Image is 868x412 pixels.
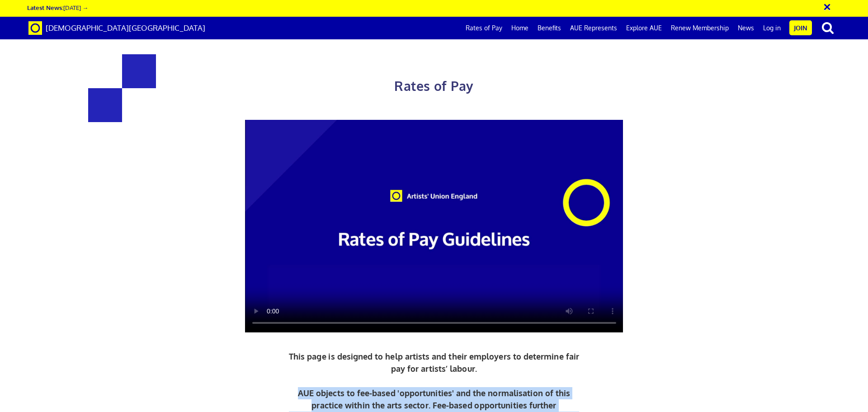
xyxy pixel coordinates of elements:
[759,17,785,39] a: Log in
[666,17,733,39] a: Renew Membership
[814,18,842,37] button: search
[789,20,812,35] a: Join
[733,17,759,39] a: News
[27,4,63,11] strong: Latest News:
[461,17,507,39] a: Rates of Pay
[507,17,533,39] a: Home
[27,4,88,11] a: Latest News:[DATE] →
[622,17,666,39] a: Explore AUE
[46,23,205,33] span: [DEMOGRAPHIC_DATA][GEOGRAPHIC_DATA]
[533,17,566,39] a: Benefits
[22,17,212,39] a: Brand [DEMOGRAPHIC_DATA][GEOGRAPHIC_DATA]
[394,78,473,94] span: Rates of Pay
[566,17,622,39] a: AUE Represents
